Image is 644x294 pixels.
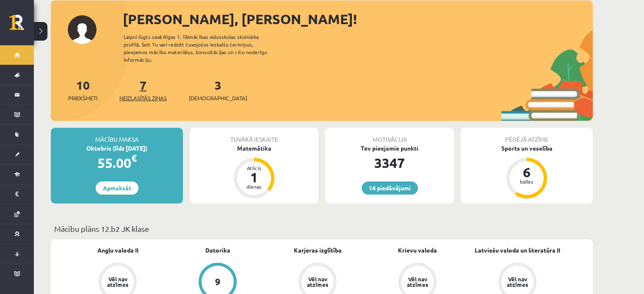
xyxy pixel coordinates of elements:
div: dienas [241,184,267,189]
a: Apmaksāt [96,181,138,195]
p: Mācību plāns 12.b2 JK klase [54,223,589,234]
div: Laipni lūgts savā Rīgas 1. Tālmācības vidusskolas skolnieka profilā. Šeit Tu vari redzēt tuvojošo... [124,33,282,63]
div: Oktobris (līdz [DATE]) [51,144,183,153]
a: Karjeras izglītība [294,246,342,255]
a: 14 piedāvājumi [362,181,418,195]
div: Matemātika [190,144,318,153]
div: Vēl nav atzīmes [106,276,130,287]
div: Atlicis [241,165,267,170]
div: 6 [514,165,539,179]
span: Priekšmeti [68,94,97,102]
div: 3347 [325,153,454,173]
div: 1 [241,170,267,184]
a: Latviešu valoda un literatūra II [475,246,560,255]
div: [PERSON_NAME], [PERSON_NAME]! [123,9,593,29]
a: 3[DEMOGRAPHIC_DATA] [189,77,247,102]
a: Matemātika Atlicis 1 dienas [190,144,318,200]
a: Rīgas 1. Tālmācības vidusskola [9,15,34,36]
div: Motivācija [325,128,454,144]
a: 10Priekšmeti [68,77,97,102]
div: Mācību maksa [51,128,183,144]
a: Sports un veselība 6 balles [461,144,593,200]
div: 55.00 [51,153,183,173]
span: Neizlasītās ziņas [119,94,167,102]
div: Vēl nav atzīmes [306,276,329,287]
div: balles [514,179,539,184]
div: Tev pieejamie punkti [325,144,454,153]
a: Datorika [205,246,230,255]
a: 7Neizlasītās ziņas [119,77,167,102]
span: [DEMOGRAPHIC_DATA] [189,94,247,102]
div: Sports un veselība [461,144,593,153]
div: Vēl nav atzīmes [406,276,429,287]
div: Vēl nav atzīmes [506,276,529,287]
div: Tuvākā ieskaite [190,128,318,144]
div: Pēdējā atzīme [461,128,593,144]
div: 9 [215,277,221,286]
a: Krievu valoda [398,246,437,255]
span: € [131,152,137,164]
a: Angļu valoda II [97,246,138,255]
